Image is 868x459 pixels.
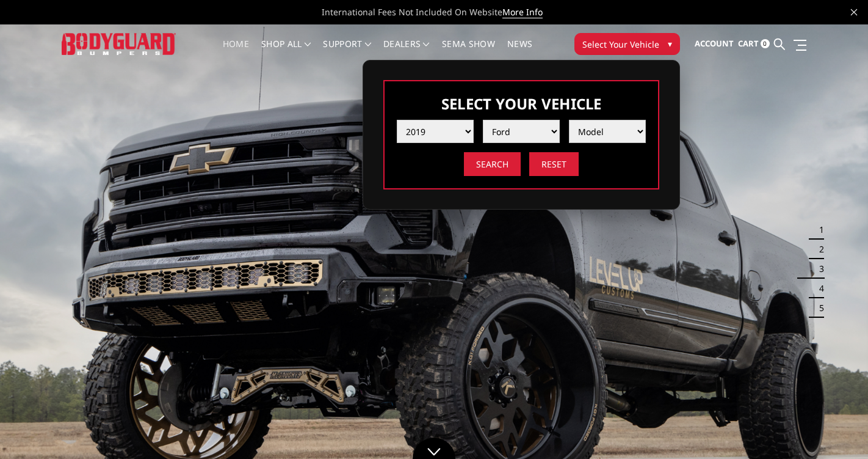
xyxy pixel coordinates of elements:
button: 3 of 5 [812,259,824,279]
a: Home [223,40,249,64]
a: SEMA Show [442,40,495,64]
span: Cart [738,38,759,49]
button: 4 of 5 [812,279,824,298]
a: Account [695,28,734,61]
button: 1 of 5 [812,220,824,240]
span: Account [695,38,734,49]
button: 2 of 5 [812,240,824,259]
span: ▾ [668,37,672,50]
a: More Info [502,6,543,18]
a: shop all [261,40,311,64]
h3: Select Your Vehicle [397,94,646,114]
a: Support [323,40,371,64]
button: Select Your Vehicle [574,33,680,55]
input: Reset [529,152,579,176]
span: Select Your Vehicle [582,38,659,51]
a: Dealers [383,40,430,64]
a: Cart 0 [738,28,770,61]
a: Click to Down [413,438,455,459]
button: 5 of 5 [812,298,824,318]
input: Search [464,152,521,176]
a: News [507,40,532,64]
span: 0 [761,39,770,48]
img: BODYGUARD BUMPERS [62,33,176,56]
